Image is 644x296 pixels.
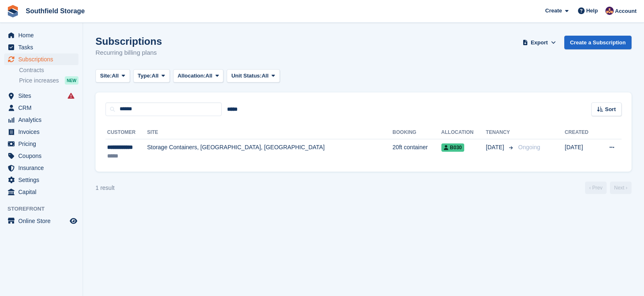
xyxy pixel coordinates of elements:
span: All [262,72,269,80]
span: Price increases [19,77,59,85]
span: CRM [18,102,68,114]
span: Tasks [18,41,68,53]
span: All [152,72,159,80]
td: [DATE] [565,139,597,165]
a: menu [4,215,78,227]
a: menu [4,138,78,150]
span: Ongoing [518,144,540,150]
td: 20ft container [392,139,441,165]
span: Pricing [18,138,68,150]
span: Sites [18,90,68,102]
span: B030 [441,143,465,152]
th: Booking [392,126,441,139]
span: Settings [18,174,68,186]
span: Invoices [18,126,68,138]
a: Create a Subscription [564,36,632,49]
a: menu [4,114,78,126]
span: All [112,72,119,80]
th: Customer [105,126,147,139]
a: menu [4,41,78,53]
div: 1 result [95,184,115,192]
img: stora-icon-8386f47178a22dfd0bd8f6a31ec36ba5ce8667c1dd55bd0f319d3a0aa187defe.svg [7,5,19,17]
button: Export [521,36,558,49]
nav: Page [583,182,633,194]
p: Recurring billing plans [95,48,162,58]
span: Coupons [18,150,68,162]
i: Smart entry sync failures have occurred [68,92,74,99]
span: All [206,72,213,80]
a: Contracts [19,66,78,74]
span: Allocation: [178,72,206,80]
th: Allocation [441,126,486,139]
span: Sort [605,105,616,114]
a: menu [4,174,78,186]
span: Create [545,7,562,15]
button: Allocation: All [173,69,224,83]
a: Price increases NEW [19,76,78,85]
a: menu [4,126,78,138]
span: Export [531,39,548,47]
button: Unit Status: All [227,69,279,83]
th: Site [147,126,392,139]
a: Southfield Storage [22,4,88,18]
div: NEW [65,76,78,85]
a: Preview store [69,216,78,226]
a: Previous [585,182,607,194]
span: Type: [138,72,152,80]
td: Storage Containers, [GEOGRAPHIC_DATA], [GEOGRAPHIC_DATA] [147,139,392,165]
span: Home [18,29,68,41]
th: Created [565,126,597,139]
a: menu [4,150,78,162]
span: Help [586,7,598,15]
span: Account [615,7,637,15]
span: [DATE] [486,143,506,152]
span: Subscriptions [18,53,68,65]
a: menu [4,102,78,114]
img: Sharon Law [605,7,614,15]
th: Tenancy [486,126,515,139]
a: Next [610,182,632,194]
span: Online Store [18,215,68,227]
a: menu [4,186,78,198]
a: menu [4,53,78,65]
a: menu [4,162,78,174]
span: Insurance [18,162,68,174]
span: Site: [100,72,112,80]
h1: Subscriptions [95,36,162,47]
span: Analytics [18,114,68,126]
button: Type: All [133,69,170,83]
button: Site: All [95,69,130,83]
a: menu [4,90,78,102]
span: Unit Status: [231,72,262,80]
span: Storefront [7,205,83,213]
span: Capital [18,186,68,198]
a: menu [4,29,78,41]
